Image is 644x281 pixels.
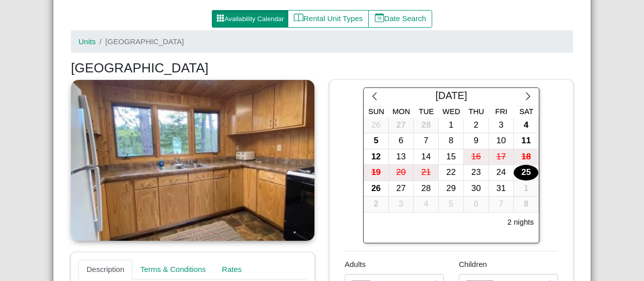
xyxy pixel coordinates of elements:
button: 7 [414,133,439,149]
svg: chevron right [523,91,533,101]
div: 4 [514,118,538,133]
div: 27 [389,118,414,133]
div: 13 [389,149,414,165]
button: chevron left [364,88,385,106]
h3: [GEOGRAPHIC_DATA] [71,60,573,76]
button: 27 [389,181,414,197]
div: 26 [364,181,388,197]
div: 14 [414,149,438,165]
div: 26 [364,118,388,133]
div: 23 [464,165,489,180]
button: 14 [414,149,439,165]
svg: chevron left [370,91,379,101]
button: 1 [514,181,539,197]
div: 9 [464,133,489,149]
button: 19 [364,165,389,181]
div: 20 [389,165,414,180]
div: 17 [489,149,514,165]
button: 23 [464,165,489,181]
span: Fri [495,107,507,116]
span: Children [459,260,487,268]
button: 29 [439,181,464,197]
button: 27 [389,118,414,134]
div: 11 [514,133,538,149]
button: chevron right [517,88,539,106]
button: 16 [464,149,489,165]
button: 5 [364,133,389,149]
button: 11 [514,133,539,149]
div: 5 [364,133,388,149]
button: 2 [464,118,489,134]
svg: grid3x3 gap fill [216,14,224,22]
button: bookRental Unit Types [288,10,369,28]
button: 13 [389,149,414,165]
div: 28 [414,181,438,197]
div: 6 [389,133,414,149]
button: 2 [364,197,389,213]
div: 1 [514,181,538,197]
button: 21 [414,165,439,181]
button: 28 [414,181,439,197]
button: 31 [489,181,514,197]
button: 3 [489,118,514,134]
a: Units [78,37,96,46]
button: 30 [464,181,489,197]
button: 20 [389,165,414,181]
div: [DATE] [385,88,517,106]
div: 1 [439,118,463,133]
div: 16 [464,149,489,165]
span: Sun [368,107,384,116]
div: 25 [514,165,538,180]
div: 27 [389,181,414,197]
button: 8 [439,133,464,149]
button: 7 [489,197,514,213]
button: 5 [439,197,464,213]
div: 2 [364,197,388,212]
button: 26 [364,181,389,197]
div: 12 [364,149,388,165]
div: 18 [514,149,538,165]
a: Description [78,260,132,280]
button: grid3x3 gap fillAvailability Calendar [212,10,288,28]
div: 31 [489,181,514,197]
span: Tue [419,107,434,116]
div: 21 [414,165,438,180]
div: 24 [489,165,514,180]
div: 2 [464,118,489,133]
button: 24 [489,165,514,181]
div: 10 [489,133,514,149]
span: [GEOGRAPHIC_DATA] [105,37,184,46]
button: 9 [464,133,489,149]
span: Thu [468,107,484,116]
button: 18 [514,149,539,165]
span: Wed [443,107,460,116]
span: Adults [345,260,366,268]
div: 7 [414,133,438,149]
button: 6 [464,197,489,213]
button: calendar dateDate Search [368,10,432,28]
button: 26 [364,118,389,134]
button: 22 [439,165,464,181]
button: 28 [414,118,439,134]
div: 22 [439,165,463,180]
svg: calendar date [375,13,384,23]
button: 17 [489,149,514,165]
div: 29 [439,181,463,197]
div: 4 [414,197,438,212]
button: 8 [514,197,539,213]
span: Mon [392,107,410,116]
button: 6 [389,133,414,149]
button: 15 [439,149,464,165]
div: 5 [439,197,463,212]
span: Sat [519,107,533,116]
a: Terms & Conditions [132,260,214,280]
a: Rates [214,260,250,280]
div: 6 [464,197,489,212]
svg: book [294,13,303,23]
div: 3 [389,197,414,212]
div: 15 [439,149,463,165]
